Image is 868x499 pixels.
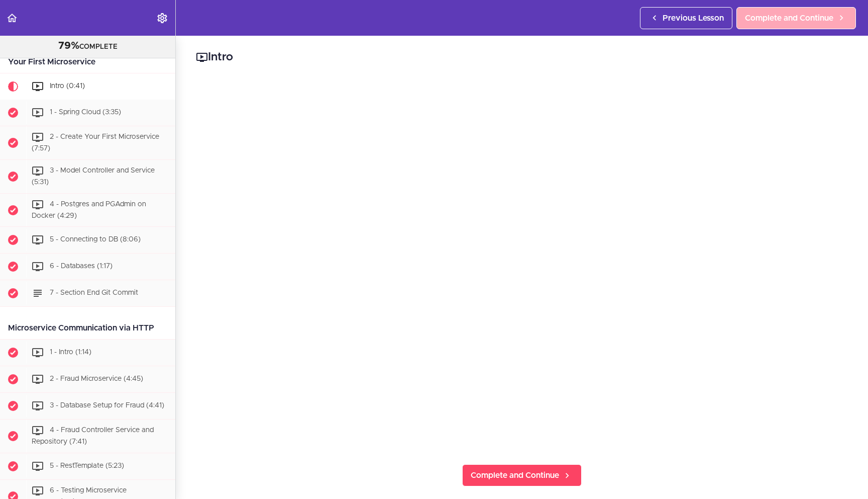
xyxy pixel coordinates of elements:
[32,201,146,219] span: 4 - Postgres and PGAdmin on Docker (4:29)
[736,7,856,29] a: Complete and Continue
[32,167,155,186] span: 3 - Model Controller and Service (5:31)
[196,81,848,448] iframe: Video Player
[50,402,164,409] span: 3 - Database Setup for Fraud (4:41)
[156,12,168,24] svg: Settings Menu
[471,469,559,481] span: Complete and Continue
[462,464,582,486] a: Complete and Continue
[50,236,141,243] span: 5 - Connecting to DB (8:06)
[196,49,848,66] h2: Intro
[13,40,163,53] div: COMPLETE
[58,41,79,51] span: 79%
[640,7,732,29] a: Previous Lesson
[745,12,833,24] span: Complete and Continue
[50,349,91,356] span: 1 - Intro (1:14)
[50,263,113,270] span: 6 - Databases (1:17)
[50,83,85,90] span: Intro (0:41)
[663,12,724,24] span: Previous Lesson
[32,427,154,446] span: 4 - Fraud Controller Service and Repository (7:41)
[50,376,143,383] span: 2 - Fraud Microservice (4:45)
[6,12,18,24] svg: Back to course curriculum
[50,290,138,297] span: 7 - Section End Git Commit
[32,134,159,152] span: 2 - Create Your First Microservice (7:57)
[50,109,121,116] span: 1 - Spring Cloud (3:35)
[50,462,124,469] span: 5 - RestTemplate (5:23)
